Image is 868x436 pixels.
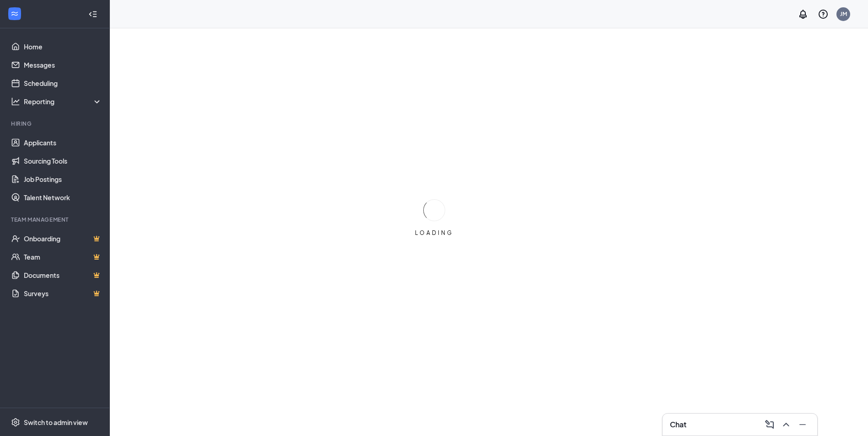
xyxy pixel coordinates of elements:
[24,37,102,56] a: Home
[670,420,686,430] h3: Chat
[24,56,102,74] a: Messages
[24,152,102,170] a: Sourcing Tools
[797,419,808,430] svg: Minimize
[411,229,457,237] div: LOADING
[779,417,793,432] button: ChevronUp
[11,418,20,427] svg: Settings
[88,10,97,19] svg: Collapse
[10,9,19,18] svg: WorkstreamLogo
[798,9,809,20] svg: Notifications
[11,120,100,128] div: Hiring
[11,216,100,223] div: Team Management
[24,74,102,92] a: Scheduling
[24,418,88,427] div: Switch to admin view
[24,170,102,188] a: Job Postings
[11,97,20,106] svg: Analysis
[24,97,102,106] div: Reporting
[24,266,102,284] a: DocumentsCrown
[764,419,775,430] svg: ComposeMessage
[24,248,102,266] a: TeamCrown
[762,417,777,432] button: ComposeMessage
[24,229,102,248] a: OnboardingCrown
[24,188,102,207] a: Talent Network
[818,9,829,20] svg: QuestionInfo
[795,417,810,432] button: Minimize
[24,284,102,303] a: SurveysCrown
[24,133,102,152] a: Applicants
[781,419,792,430] svg: ChevronUp
[840,10,847,18] div: JM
